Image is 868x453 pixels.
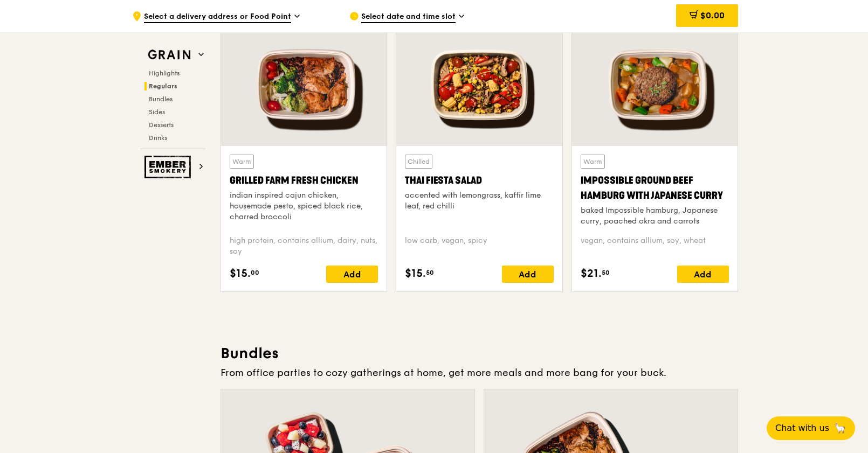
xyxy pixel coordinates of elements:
[144,156,194,178] img: Ember Smokery web logo
[581,173,729,203] div: Impossible Ground Beef Hamburg with Japanese Curry
[502,266,554,283] div: Add
[833,422,846,435] span: 🦙
[144,45,194,65] img: Grain web logo
[230,190,378,222] div: indian inspired cajun chicken, housemade pesto, spiced black rice, charred broccoli
[149,95,173,103] span: Bundles
[602,268,610,277] span: 50
[405,155,432,169] div: Chilled
[326,266,378,283] div: Add
[230,266,251,282] span: $15.
[405,190,553,212] div: accented with lemongrass, kaffir lime leaf, red chilli
[149,121,174,129] span: Desserts
[230,235,378,257] div: high protein, contains allium, dairy, nuts, soy
[221,365,738,380] div: From office parties to cozy gatherings at home, get more meals and more bang for your buck.
[775,422,829,435] span: Chat with us
[581,235,729,257] div: vegan, contains allium, soy, wheat
[144,11,291,23] span: Select a delivery address or Food Point
[149,82,177,90] span: Regulars
[361,11,456,23] span: Select date and time slot
[251,268,259,277] span: 00
[581,266,602,282] span: $21.
[230,155,254,169] div: Warm
[221,344,738,363] h3: Bundles
[405,235,553,257] div: low carb, vegan, spicy
[767,416,855,440] button: Chat with us🦙
[230,173,378,188] div: Grilled Farm Fresh Chicken
[581,155,605,169] div: Warm
[149,134,167,142] span: Drinks
[405,266,426,282] span: $15.
[581,205,729,227] div: baked Impossible hamburg, Japanese curry, poached okra and carrots
[405,173,553,188] div: Thai Fiesta Salad
[149,69,180,77] span: Highlights
[677,266,729,283] div: Add
[426,268,434,277] span: 50
[700,10,725,20] span: $0.00
[149,108,165,116] span: Sides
